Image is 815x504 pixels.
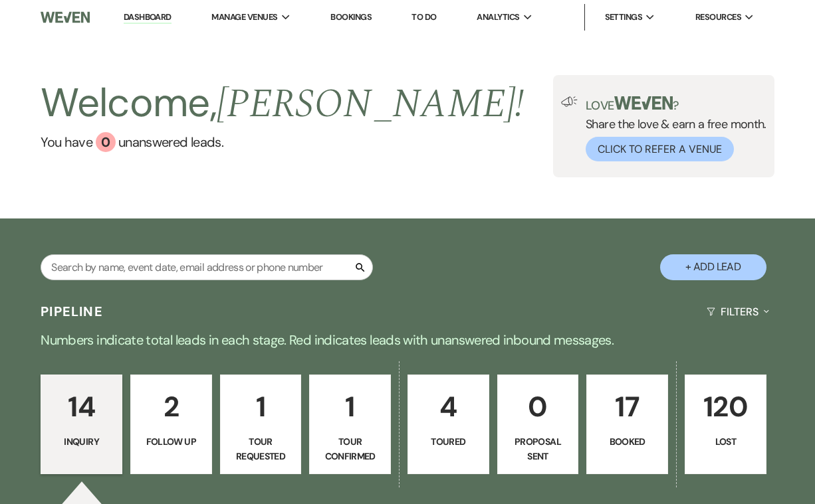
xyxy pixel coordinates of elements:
a: 120Lost [685,375,766,474]
p: Proposal Sent [506,434,570,464]
p: Toured [416,434,481,449]
p: Follow Up [139,434,203,449]
img: weven-logo-green.svg [614,96,673,110]
p: 17 [595,384,659,429]
p: Love ? [586,96,766,112]
span: Analytics [477,11,519,24]
p: 1 [229,384,293,429]
p: 0 [506,384,570,429]
p: 120 [693,384,758,429]
h2: Welcome, [41,75,524,132]
span: Resources [695,11,741,24]
a: 4Toured [407,375,489,474]
p: Inquiry [49,434,114,449]
a: 1Tour Confirmed [309,375,391,474]
span: Settings [605,11,643,24]
button: Click to Refer a Venue [586,137,734,161]
p: Tour Confirmed [318,434,382,464]
p: Booked [595,434,659,449]
a: Dashboard [124,11,172,24]
p: Tour Requested [229,434,293,464]
p: 4 [416,384,481,429]
span: [PERSON_NAME] ! [217,74,524,135]
p: Lost [693,434,758,449]
h3: Pipeline [41,302,103,321]
a: Bookings [330,11,372,23]
div: Share the love & earn a free month. [578,96,766,161]
button: + Add Lead [660,254,766,280]
a: You have 0 unanswered leads. [41,132,524,152]
input: Search by name, event date, email address or phone number [41,254,373,280]
a: 17Booked [586,375,668,474]
a: 14Inquiry [41,375,122,474]
p: 1 [318,384,382,429]
div: 0 [96,132,116,152]
p: 14 [49,384,114,429]
img: Weven Logo [41,3,90,31]
a: 1Tour Requested [220,375,302,474]
img: loud-speaker-illustration.svg [561,96,578,107]
span: Manage Venues [211,11,277,24]
p: 2 [139,384,203,429]
a: 2Follow Up [130,375,212,474]
button: Filters [701,294,774,329]
a: 0Proposal Sent [497,375,579,474]
a: To Do [411,11,436,23]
